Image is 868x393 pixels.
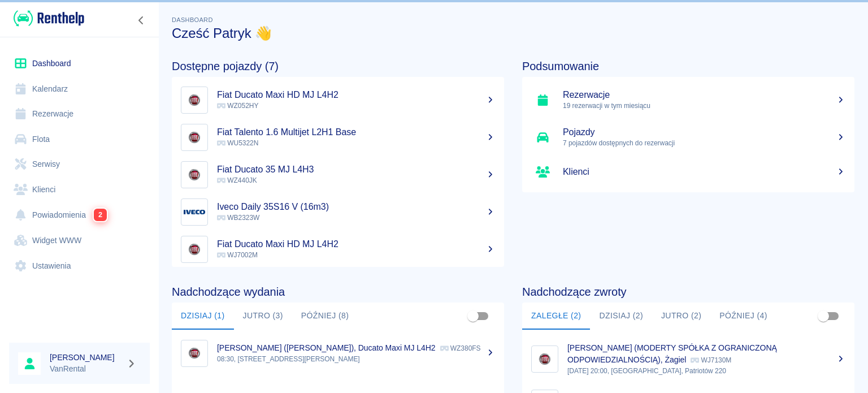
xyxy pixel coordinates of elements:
h4: Nadchodzące wydania [172,285,504,299]
a: Powiadomienia2 [9,202,150,228]
button: Jutro (3) [234,303,292,330]
button: Później (8) [292,303,358,330]
img: Image [184,201,205,223]
a: Rezerwacje [9,101,150,127]
h5: Klienci [563,166,845,178]
h5: Fiat Talento 1.6 Multijet L2H1 Base [217,127,495,138]
a: ImageFiat Ducato Maxi HD MJ L4H2 WZ052HY [172,81,504,119]
a: ImageFiat Ducato Maxi HD MJ L4H2 WJ7002M [172,231,504,268]
img: Image [184,164,205,185]
a: Image[PERSON_NAME] ([PERSON_NAME]), Ducato Maxi MJ L4H2 WZ380FS08:30, [STREET_ADDRESS][PERSON_NAME] [172,334,504,372]
a: Pojazdy7 pojazdów dostępnych do rezerwacji [522,119,854,156]
img: Renthelp logo [14,9,84,28]
h5: Fiat Ducato Maxi HD MJ L4H2 [217,89,495,101]
p: [PERSON_NAME] (MODERTY SPÓŁKA Z OGRANICZONĄ ODPOWIEDZIALNOŚCIĄ), Żagiel [567,343,777,364]
p: VanRental [50,363,122,375]
a: ImageFiat Talento 1.6 Multijet L2H1 Base WU5322N [172,119,504,156]
button: Później (4) [710,303,776,330]
img: Image [184,127,205,148]
h5: Pojazdy [563,127,845,138]
p: [PERSON_NAME] ([PERSON_NAME]), Ducato Maxi MJ L4H2 [217,343,436,352]
a: Renthelp logo [9,9,84,28]
h6: [PERSON_NAME] [50,352,122,363]
button: Dzisiaj (1) [172,303,234,330]
a: Kalendarz [9,76,150,102]
span: WJ7002M [217,251,258,259]
a: Serwisy [9,152,150,177]
a: Klienci [522,156,854,188]
a: Flota [9,127,150,152]
button: Jutro (2) [652,303,710,330]
span: WB2323W [217,214,259,222]
a: Ustawienia [9,253,150,279]
a: Image[PERSON_NAME] (MODERTY SPÓŁKA Z OGRANICZONĄ ODPOWIEDZIALNOŚCIĄ), Żagiel WJ7130M[DATE] 20:00,... [522,334,854,384]
a: Rezerwacje19 rezerwacji w tym miesiącu [522,81,854,119]
p: 7 pojazdów dostępnych do rezerwacji [563,138,845,148]
h4: Dostępne pojazdy (7) [172,59,504,73]
button: Zwiń nawigację [133,13,150,28]
span: Pokaż przypisane tylko do mnie [813,305,834,327]
a: Klienci [9,177,150,202]
span: WU5322N [217,139,258,147]
img: Image [184,343,205,364]
button: Dzisiaj (2) [590,303,652,330]
a: ImageIveco Daily 35S16 V (16m3) WB2323W [172,193,504,231]
img: Image [534,348,555,370]
img: Image [184,89,205,111]
span: Dashboard [172,16,213,23]
span: Pokaż przypisane tylko do mnie [462,305,484,327]
h3: Cześć Patryk 👋 [172,25,854,41]
p: WJ7130M [691,356,731,364]
h4: Podsumowanie [522,59,854,73]
a: Dashboard [9,51,150,76]
button: Zaległe (2) [522,303,590,330]
h5: Fiat Ducato 35 MJ L4H3 [217,164,495,175]
a: Widget WWW [9,228,150,253]
h5: Rezerwacje [563,89,845,101]
a: ImageFiat Ducato 35 MJ L4H3 WZ440JK [172,156,504,193]
span: 2 [94,209,107,221]
span: WZ052HY [217,102,258,110]
p: 19 rezerwacji w tym miesiącu [563,101,845,111]
h5: Iveco Daily 35S16 V (16m3) [217,201,495,213]
img: Image [184,239,205,260]
h4: Nadchodzące zwroty [522,285,854,299]
p: [DATE] 20:00, [GEOGRAPHIC_DATA], Patriotów 220 [567,366,845,376]
p: 08:30, [STREET_ADDRESS][PERSON_NAME] [217,354,495,364]
span: WZ440JK [217,176,257,184]
p: WZ380FS [440,344,481,352]
h5: Fiat Ducato Maxi HD MJ L4H2 [217,239,495,250]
